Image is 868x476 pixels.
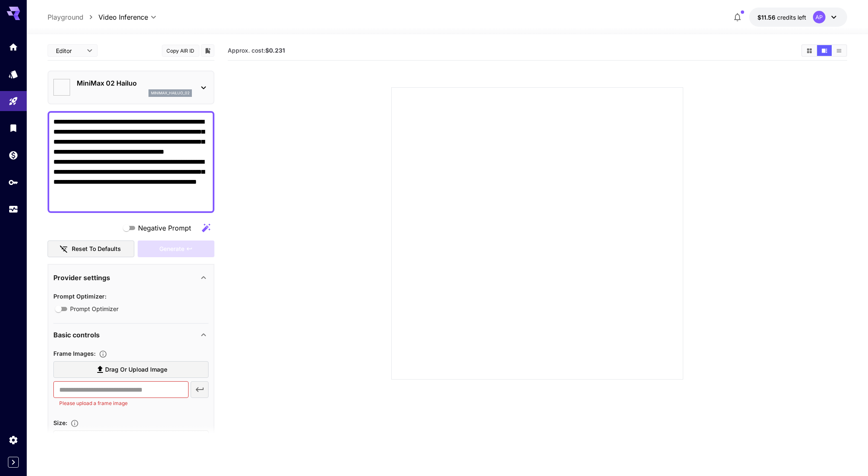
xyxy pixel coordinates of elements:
[53,325,209,345] div: Basic controls
[53,273,110,283] p: Provider settings
[777,14,806,21] span: credits left
[67,419,82,428] button: Adjust the dimensions of the generated image by specifying its width and height in pixels, or sel...
[151,90,189,96] p: minimax_hailuo_02
[138,223,191,233] span: Negative Prompt
[105,365,167,375] span: Drag or upload image
[8,69,18,79] div: Models
[162,45,199,57] button: Copy AIR ID
[757,13,806,22] div: $11.56022
[59,399,182,408] p: Please upload a frame image
[228,47,285,54] span: Approx. cost:
[96,350,111,358] button: Upload frame images.
[8,96,18,106] div: Playground
[53,350,96,357] span: Frame Images :
[8,42,18,52] div: Home
[53,268,209,288] div: Provider settings
[48,241,134,258] button: Reset to defaults
[204,46,211,56] button: Add to library
[8,435,18,445] div: Settings
[98,12,148,22] span: Video Inference
[53,361,209,378] label: Drag or upload image
[70,304,118,313] span: Prompt Optimizer
[48,12,98,22] nav: breadcrumb
[138,241,214,258] div: Please upload a frame image and fill the prompt
[749,8,847,27] button: $11.56022AP
[801,44,847,57] div: Show media in grid viewShow media in video viewShow media in list view
[8,150,18,160] div: Wallet
[53,330,100,340] p: Basic controls
[56,46,82,55] span: Editor
[77,78,192,88] p: MiniMax 02 Hailuo
[802,45,817,56] button: Show media in grid view
[53,419,67,426] span: Size :
[813,11,825,23] div: AP
[53,293,106,300] span: Prompt Optimizer :
[8,123,18,133] div: Library
[53,75,209,100] div: MiniMax 02 Hailuominimax_hailuo_02
[817,45,832,56] button: Show media in video view
[8,177,18,187] div: API Keys
[8,457,19,468] button: Expand sidebar
[832,45,846,56] button: Show media in list view
[757,14,777,21] span: $11.56
[48,12,83,22] a: Playground
[8,204,18,215] div: Usage
[265,47,285,54] b: $0.231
